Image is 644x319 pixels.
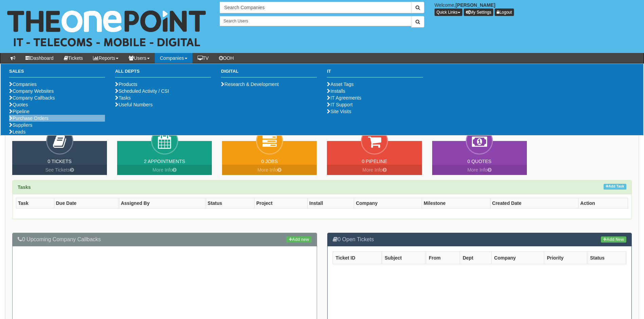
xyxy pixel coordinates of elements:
[327,88,345,94] a: Installs
[214,53,239,63] a: OOH
[221,82,279,87] a: Research & Development
[220,2,411,13] input: Search Companies
[221,69,317,77] h3: Digital
[460,251,491,264] th: Dept
[604,184,626,190] a: Add Task
[490,198,578,209] th: Created Date
[206,198,255,209] th: Status
[467,159,492,164] a: 0 Quotes
[456,2,495,8] b: [PERSON_NAME]
[9,69,105,77] h3: Sales
[12,165,107,175] a: See Tickets
[48,159,72,164] a: 0 Tickets
[192,53,214,63] a: TV
[9,129,25,135] a: Leads
[327,82,353,87] a: Asset Tags
[261,159,278,164] a: 0 Jobs
[544,251,587,264] th: Priority
[587,251,626,264] th: Status
[495,8,514,16] a: Logout
[115,88,169,94] a: Scheduled Activity / CSI
[287,236,311,243] a: Add new
[333,236,627,243] h3: 0 Open Tickets
[9,82,37,87] a: Companies
[54,198,119,209] th: Due Date
[115,82,137,87] a: Products
[117,165,212,175] a: More Info
[115,69,211,77] h3: All Depts
[308,198,354,209] th: Install
[9,122,32,128] a: Suppliers
[491,251,544,264] th: Company
[88,53,124,63] a: Reports
[432,165,527,175] a: More Info
[115,95,131,101] a: Tasks
[382,251,426,264] th: Subject
[255,198,308,209] th: Project
[20,53,59,63] a: Dashboard
[578,198,628,209] th: Action
[220,16,411,26] input: Search Users
[327,102,352,107] a: IT Support
[327,69,423,77] h3: IT
[115,102,152,107] a: Useful Numbers
[155,53,192,63] a: Companies
[327,165,422,175] a: More Info
[119,198,206,209] th: Assigned By
[362,159,387,164] a: 0 Pipeline
[9,95,55,101] a: Company Callbacks
[9,102,28,107] a: Quotes
[327,109,351,114] a: Site Visits
[9,109,30,114] a: Pipeline
[18,236,312,243] h3: 0 Upcoming Company Callbacks
[333,251,382,264] th: Ticket ID
[354,198,422,209] th: Company
[429,2,644,16] div: Welcome,
[9,88,54,94] a: Company Websites
[16,198,54,209] th: Task
[9,116,49,121] a: Purchase Orders
[59,53,88,63] a: Tickets
[144,159,185,164] a: 2 Appointments
[464,8,494,16] a: My Settings
[124,53,155,63] a: Users
[601,236,626,243] a: Add New
[426,251,460,264] th: From
[222,165,317,175] a: More Info
[422,198,490,209] th: Milestone
[327,95,361,101] a: IT Agreements
[18,184,31,190] strong: Tasks
[435,8,462,16] button: Quick Links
